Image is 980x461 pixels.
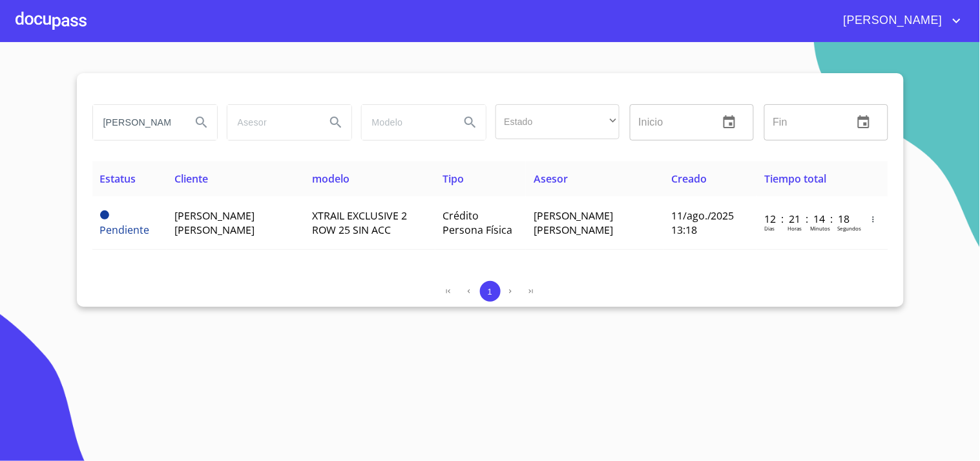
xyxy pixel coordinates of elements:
[480,281,501,302] button: 1
[312,172,349,186] span: modelo
[320,107,351,138] button: Search
[764,225,775,232] p: Dias
[534,172,568,186] span: Asesor
[671,208,735,237] span: 11/ago./2025 13:18
[312,208,407,237] span: XTRAIL EXCLUSIVE 2 ROW 25 SIN ACC
[834,10,949,31] span: [PERSON_NAME]
[810,225,830,232] p: Minutos
[455,107,486,138] button: Search
[495,104,620,139] div: ​
[787,225,802,232] p: Horas
[443,208,513,237] span: Crédito Persona Física
[174,172,208,186] span: Cliente
[93,105,181,140] input: search
[443,172,464,186] span: Tipo
[834,10,964,31] button: account of current user
[764,172,826,186] span: Tiempo total
[764,212,851,226] p: 12 : 21 : 14 : 18
[227,105,315,140] input: search
[488,287,492,297] span: 1
[186,107,217,138] button: Search
[534,208,614,237] span: [PERSON_NAME] [PERSON_NAME]
[362,105,450,140] input: search
[100,210,109,219] span: Pendiente
[671,172,707,186] span: Creado
[100,172,136,186] span: Estatus
[100,223,150,237] span: Pendiente
[174,208,255,237] span: [PERSON_NAME] [PERSON_NAME]
[837,225,861,232] p: Segundos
